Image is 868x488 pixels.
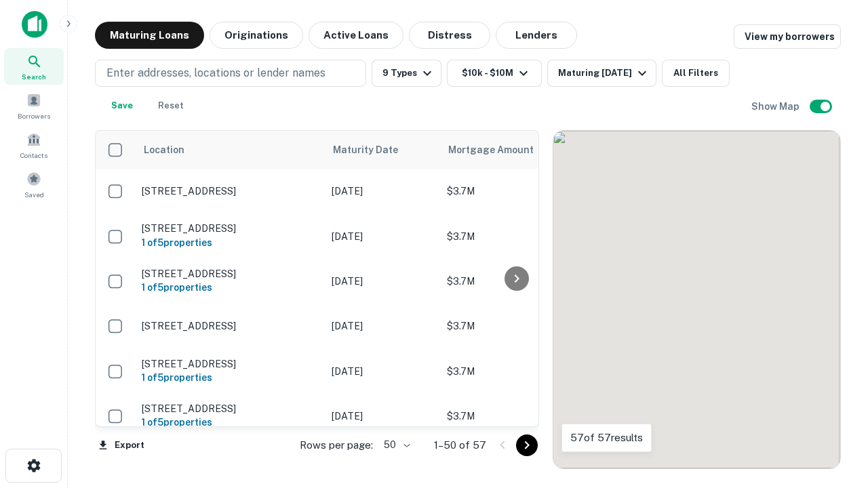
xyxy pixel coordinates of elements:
[95,435,148,455] button: Export
[142,415,318,430] h6: 1 of 5 properties
[558,65,650,81] div: Maturing [DATE]
[547,60,656,87] button: Maturing [DATE]
[135,131,325,169] th: Location
[332,319,433,333] p: [DATE]
[142,358,318,370] p: [STREET_ADDRESS]
[378,435,412,455] div: 50
[300,437,373,453] p: Rows per page:
[4,166,64,203] a: Saved
[409,22,490,49] button: Distress
[332,184,433,199] p: [DATE]
[142,370,318,385] h6: 1 of 5 properties
[143,142,184,158] span: Location
[22,11,47,38] img: capitalize-icon.png
[447,319,583,333] p: $3.7M
[142,320,318,332] p: [STREET_ADDRESS]
[447,60,542,87] button: $10k - $10M
[149,92,193,119] button: Reset
[325,131,440,169] th: Maturity Date
[434,437,486,453] p: 1–50 of 57
[800,380,868,445] iframe: Chat Widget
[24,189,44,200] span: Saved
[516,434,538,456] button: Go to next page
[332,409,433,424] p: [DATE]
[20,150,47,161] span: Contacts
[751,99,802,114] h6: Show Map
[106,65,325,81] p: Enter addresses, locations or lender names
[4,87,64,124] a: Borrowers
[332,274,433,289] p: [DATE]
[447,274,583,289] p: $3.7M
[210,22,303,49] button: Originations
[448,142,551,158] span: Mortgage Amount
[447,409,583,424] p: $3.7M
[440,131,589,169] th: Mortgage Amount
[553,131,840,468] div: 0 0
[142,403,318,415] p: [STREET_ADDRESS]
[142,268,318,280] p: [STREET_ADDRESS]
[142,222,318,235] p: [STREET_ADDRESS]
[142,185,318,197] p: [STREET_ADDRESS]
[447,364,583,379] p: $3.7M
[4,48,64,85] a: Search
[570,430,643,446] p: 57 of 57 results
[142,235,318,250] h6: 1 of 5 properties
[372,60,441,87] button: 9 Types
[447,229,583,244] p: $3.7M
[22,71,46,82] span: Search
[447,184,583,199] p: $3.7M
[332,364,433,379] p: [DATE]
[496,22,577,49] button: Lenders
[95,22,204,49] button: Maturing Loans
[95,60,366,87] button: Enter addresses, locations or lender names
[309,22,403,49] button: Active Loans
[18,110,50,121] span: Borrowers
[142,280,318,295] h6: 1 of 5 properties
[734,24,841,49] a: View my borrowers
[4,127,64,163] a: Contacts
[333,142,416,158] span: Maturity Date
[332,229,433,244] p: [DATE]
[662,60,730,87] button: All Filters
[100,92,144,119] button: Save your search to get updates of matches that match your search criteria.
